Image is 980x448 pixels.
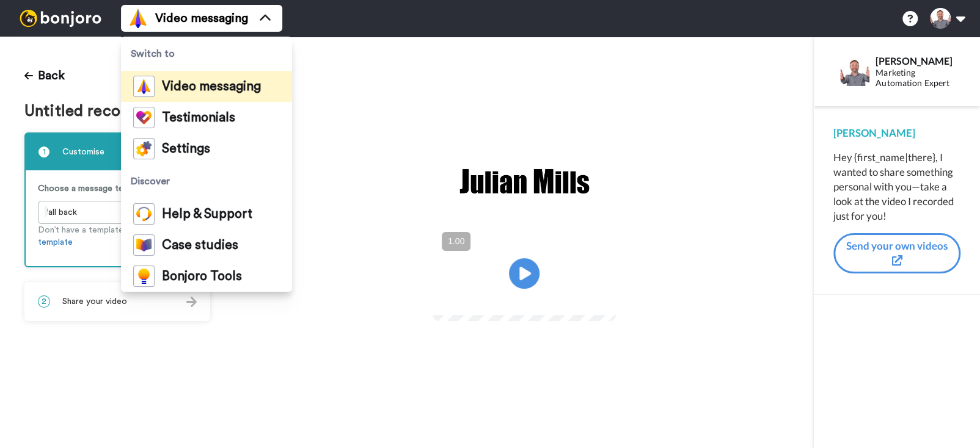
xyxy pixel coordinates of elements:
span: Bonjoro Tools [162,270,242,283]
div: 2Share your video [24,282,210,321]
img: bj-logo-header-white.svg [15,10,106,27]
div: [PERSON_NAME] [876,55,960,67]
img: Full screen [593,292,605,304]
a: Create a new template [38,226,183,247]
span: 1 [38,146,50,158]
img: bj-tools-colored.svg [133,266,155,287]
span: Switch to [121,37,292,71]
span: Settings [162,143,210,155]
span: 2 [38,295,50,308]
img: case-study-colored.svg [133,234,155,256]
a: Case studies [121,229,292,261]
img: Profile Image [840,57,869,86]
span: Video messaging [155,10,248,27]
a: Help & Support [121,198,292,229]
p: Don’t have a template? [38,224,197,248]
span: Share your video [62,295,127,308]
span: Customise [62,146,104,158]
img: help-and-support-colored.svg [133,203,155,225]
div: Marketing Automation Expert [876,68,960,89]
img: tm-color.svg [133,107,155,128]
div: Hey {first_name|there}, I wanted to share something personal with you—take a look at the video I ... [833,150,960,223]
span: Video messaging [162,81,261,93]
button: Back [24,61,65,90]
img: vm-color.svg [133,76,155,97]
a: Settings [121,133,292,164]
span: Discover [121,164,292,198]
span: Testimonials [162,112,235,124]
a: Testimonials [121,102,292,133]
div: [PERSON_NAME] [833,126,960,140]
a: Video messaging [121,71,292,102]
p: Choose a message template [38,182,197,195]
span: Untitled recording [24,103,164,120]
img: f8494b91-53e0-4db8-ac0e-ddbef9ae8874 [457,161,591,201]
span: Case studies [162,239,238,251]
img: vm-color.svg [128,9,148,28]
span: Help & Support [162,208,252,220]
img: arrow.svg [186,297,197,307]
a: Bonjoro Tools [121,261,292,292]
img: settings-colored.svg [133,138,155,159]
button: Send your own videos [833,233,960,274]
